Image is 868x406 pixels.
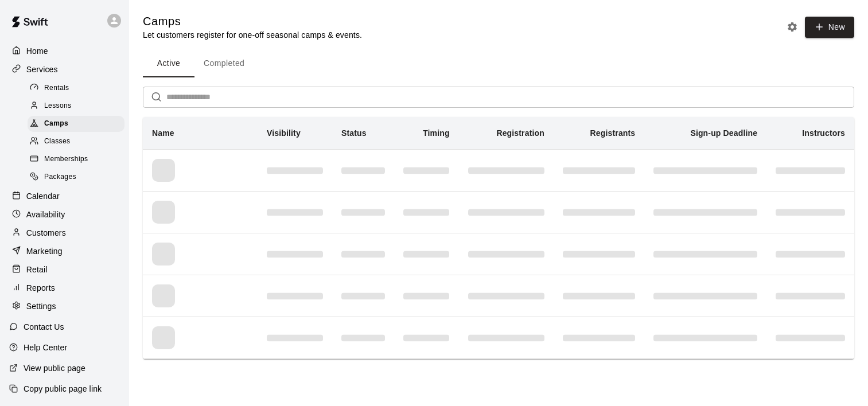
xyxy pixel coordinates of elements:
[267,128,301,138] b: Visibility
[194,50,254,77] button: Completed
[26,300,56,312] p: Settings
[28,134,124,150] div: Classes
[44,171,76,183] span: Packages
[9,298,120,315] a: Settings
[496,128,544,138] b: Registration
[28,97,129,115] a: Lessons
[9,243,120,260] a: Marketing
[28,80,124,96] div: Rentals
[690,128,757,138] b: Sign-up Deadline
[9,206,120,223] a: Availability
[26,245,63,257] p: Marketing
[9,188,120,205] a: Calendar
[28,151,129,169] a: Memberships
[9,261,120,278] a: Retail
[24,342,67,353] p: Help Center
[26,209,65,220] p: Availability
[44,154,88,165] span: Memberships
[26,227,66,239] p: Customers
[152,128,174,138] b: Name
[44,83,69,94] span: Rentals
[784,18,801,36] button: Camp settings
[805,17,854,38] button: New
[28,133,129,151] a: Classes
[28,151,124,167] div: Memberships
[28,79,129,97] a: Rentals
[24,321,64,333] p: Contact Us
[143,29,362,41] p: Let customers register for one-off seasonal camps & events.
[9,42,120,60] a: Home
[341,128,367,138] b: Status
[28,169,129,186] a: Packages
[9,224,120,241] a: Customers
[802,128,845,138] b: Instructors
[143,50,194,77] button: Active
[24,362,85,374] p: View public page
[143,14,362,29] h5: Camps
[26,264,48,275] p: Retail
[44,118,68,130] span: Camps
[9,279,120,296] a: Reports
[28,116,124,132] div: Camps
[9,61,120,78] a: Services
[44,136,70,147] span: Classes
[26,45,48,57] p: Home
[28,115,129,133] a: Camps
[28,169,124,185] div: Packages
[28,98,124,114] div: Lessons
[26,282,55,294] p: Reports
[44,100,72,112] span: Lessons
[24,383,102,395] p: Copy public page link
[143,117,854,359] table: simple table
[423,128,450,138] b: Timing
[590,128,636,138] b: Registrants
[801,22,854,32] a: New
[26,190,60,202] p: Calendar
[26,64,58,75] p: Services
